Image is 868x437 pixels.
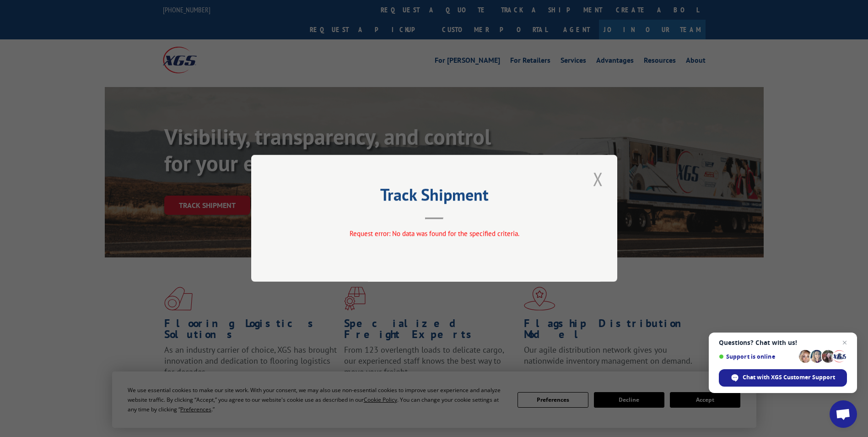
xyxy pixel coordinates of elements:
[743,373,835,382] span: Chat with XGS Customer Support
[297,188,571,206] h2: Track Shipment
[349,229,519,238] span: Request error: No data was found for the specified criteria.
[719,353,796,360] span: Support is online
[719,339,847,346] span: Questions? Chat with us!
[719,369,847,387] span: Chat with XGS Customer Support
[590,166,606,191] button: Close modal
[830,400,857,428] a: Open chat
